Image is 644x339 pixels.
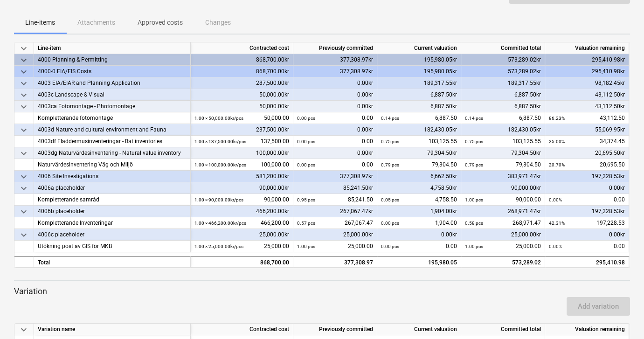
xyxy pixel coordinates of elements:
[381,194,457,206] div: 4,758.50
[545,171,629,182] div: 197,228.53kr
[461,66,545,77] div: 573,289.02kr
[545,206,629,217] div: 197,228.53kr
[549,136,625,147] div: 34,374.45
[465,221,483,226] small: 0.58 pcs
[549,244,562,249] small: 0.00%
[34,256,191,268] div: Total
[191,171,293,182] div: 581,200.00kr
[381,244,399,249] small: 0.00 pcs
[297,197,315,202] small: 0.95 pcs
[461,182,545,194] div: 90,000.00kr
[194,257,289,269] div: 868,700.00
[545,324,629,335] div: Valuation remaining
[377,54,461,66] div: 195,980.05kr
[549,139,565,144] small: 25.00%
[191,206,293,217] div: 466,200.00kr
[191,42,293,54] div: Contracted cost
[38,77,187,89] div: 4003 EIA/EIAR and Planning Application
[194,217,289,229] div: 466,200.00
[297,244,315,249] small: 1.00 pcs
[465,217,541,229] div: 268,971.47
[38,217,187,229] div: Kompletterande Inventeringar
[293,77,377,89] div: 0.00kr
[381,139,399,144] small: 0.75 pcs
[18,90,29,101] span: keyboard_arrow_down
[549,221,565,226] small: 42.31%
[549,112,625,124] div: 43,112.50
[465,162,483,167] small: 0.79 pcs
[38,54,187,66] div: 4000 Planning & Permitting
[461,147,545,159] div: 79,304.50kr
[38,147,187,159] div: 4003dg Naturvärdesinventering - Natural value inventory
[18,55,29,66] span: keyboard_arrow_down
[549,194,625,206] div: 0.00
[549,217,625,229] div: 197,228.53
[377,182,461,194] div: 4,758.50kr
[191,66,293,77] div: 868,700.00kr
[549,159,625,171] div: 20,695.50
[38,171,187,182] div: 4006 Site Investigations
[297,159,373,171] div: 0.00
[194,136,289,147] div: 137,500.00
[377,77,461,89] div: 189,317.55kr
[18,78,29,89] span: keyboard_arrow_down
[293,54,377,66] div: 377,308.97kr
[38,194,187,206] div: Kompletterande samråd
[38,182,187,194] div: 4006a placeholder
[545,124,629,136] div: 55,069.95kr
[293,66,377,77] div: 377,308.97kr
[297,257,373,269] div: 377,308.97
[138,18,183,28] p: Approved costs
[297,241,373,252] div: 25,000.00
[297,139,315,144] small: 0.00 pcs
[38,241,187,252] div: Utökning post av GIS för MKB
[18,324,29,335] span: keyboard_arrow_down
[465,139,483,144] small: 0.75 pcs
[191,229,293,241] div: 25,000.00kr
[461,54,545,66] div: 573,289.02kr
[381,257,457,269] div: 195,980.05
[377,147,461,159] div: 79,304.50kr
[293,229,377,241] div: 25,000.00kr
[461,77,545,89] div: 189,317.55kr
[377,89,461,101] div: 6,887.50kr
[34,324,191,335] div: Variation name
[297,162,315,167] small: 0.00 pcs
[297,221,315,226] small: 0.57 pcs
[293,147,377,159] div: 0.00kr
[545,147,629,159] div: 20,695.50kr
[18,183,29,194] span: keyboard_arrow_down
[465,244,483,249] small: 1.00 pcs
[38,159,187,171] div: Naturvärdesinventering Väg och Miljö
[549,257,625,269] div: 295,410.98
[465,112,541,124] div: 6,887.50
[293,171,377,182] div: 377,308.97kr
[18,43,29,54] span: keyboard_arrow_down
[377,42,461,54] div: Current valuation
[38,136,187,147] div: 4003df Fladdermusinventeringar - Bat inventories
[465,194,541,206] div: 90,000.00
[194,159,289,171] div: 100,000.00
[293,124,377,136] div: 0.00kr
[297,112,373,124] div: 0.00
[461,229,545,241] div: 25,000.00kr
[293,42,377,54] div: Previously committed
[377,101,461,112] div: 6,887.50kr
[14,286,630,297] p: Variation
[293,206,377,217] div: 267,067.47kr
[381,241,457,252] div: 0.00
[191,101,293,112] div: 50,000.00kr
[461,89,545,101] div: 6,887.50kr
[191,324,293,335] div: Contracted cost
[545,182,629,194] div: 0.00kr
[38,124,187,136] div: 4003d Nature and cultural environment and Fauna
[38,89,187,101] div: 4003c Landscape & Visual
[38,206,187,217] div: 4006b placeholder
[191,182,293,194] div: 90,000.00kr
[549,162,565,167] small: 20.70%
[297,194,373,206] div: 85,241.50
[194,194,289,206] div: 90,000.00
[545,229,629,241] div: 0.00kr
[461,124,545,136] div: 182,430.05kr
[545,54,629,66] div: 295,410.98kr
